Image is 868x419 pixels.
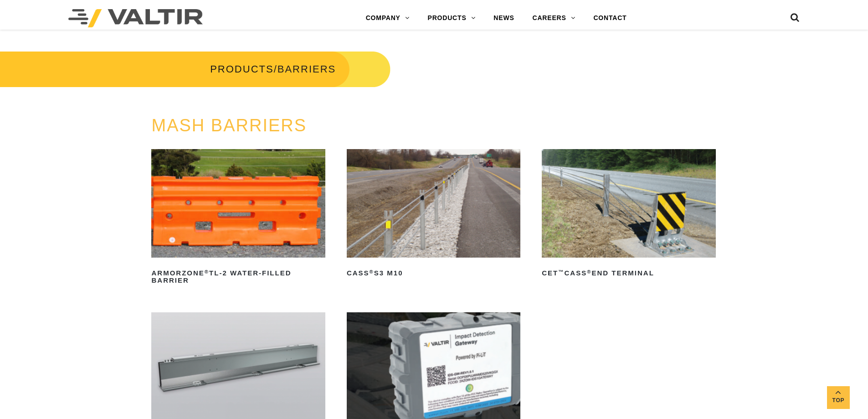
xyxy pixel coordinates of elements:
a: Top [827,386,850,409]
sup: ® [587,269,591,274]
span: BARRIERS [277,63,336,75]
a: PRODUCTS [210,63,273,75]
sup: ™ [558,269,564,274]
h2: ArmorZone TL-2 Water-Filled Barrier [151,266,325,288]
a: CAREERS [524,9,585,27]
a: CONTACT [584,9,636,27]
a: CET™CASS®End Terminal [542,149,715,280]
a: NEWS [484,9,523,27]
a: ArmorZone®TL-2 Water-Filled Barrier [151,149,325,288]
a: CASS®S3 M10 [347,149,520,280]
sup: ® [205,269,209,274]
span: Top [827,395,850,406]
h2: CASS S3 M10 [347,266,520,280]
a: COMPANY [357,9,419,27]
h2: CET CASS End Terminal [542,266,715,280]
sup: ® [370,269,374,274]
img: Valtir [68,9,203,27]
a: MASH BARRIERS [151,116,307,135]
a: PRODUCTS [419,9,485,27]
